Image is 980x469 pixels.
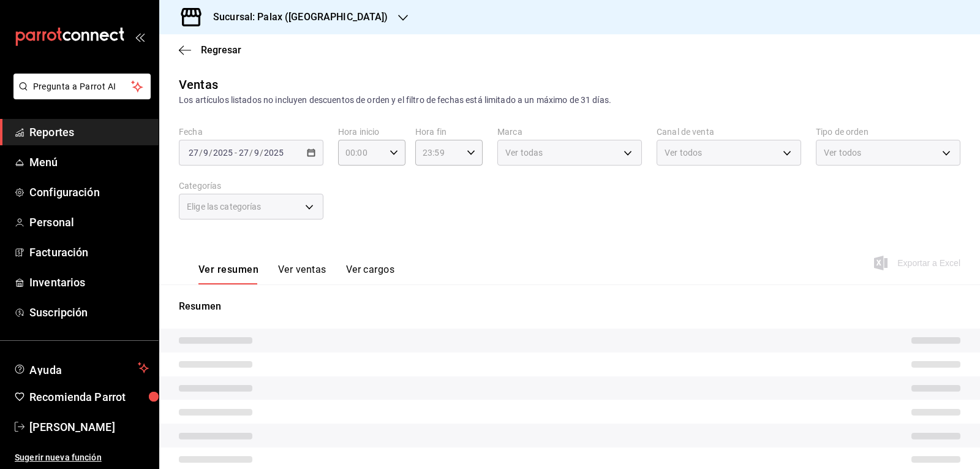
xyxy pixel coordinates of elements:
[29,419,149,435] span: [PERSON_NAME]
[338,128,405,136] label: Hora inicio
[29,360,133,375] span: Ayuda
[15,451,149,464] span: Sugerir nueva función
[209,148,213,158] span: /
[254,148,260,158] input: --
[235,148,237,158] span: -
[179,75,218,94] div: Ventas
[29,214,149,231] span: Personal
[263,148,284,158] input: ----
[29,154,149,170] span: Menú
[203,148,209,158] input: --
[198,264,258,284] button: Ver resumen
[213,148,233,158] input: ----
[29,304,149,321] span: Suscripción
[346,264,395,284] button: Ver cargos
[415,128,483,136] label: Hora fin
[29,389,149,405] span: Recomienda Parrot
[505,147,543,159] span: Ver todas
[238,148,249,158] input: --
[29,184,149,200] span: Configuración
[198,264,394,284] div: navigation tabs
[203,10,388,25] h3: Sucursal: Palax ([GEOGRAPHIC_DATA])
[278,264,326,284] button: Ver ventas
[657,128,801,136] label: Canal de venta
[33,80,132,93] span: Pregunta a Parrot AI
[201,44,241,56] span: Regresar
[665,147,702,159] span: Ver todos
[29,244,149,261] span: Facturación
[249,148,253,158] span: /
[179,94,960,107] div: Los artículos listados no incluyen descuentos de orden y el filtro de fechas está limitado a un m...
[816,128,960,136] label: Tipo de orden
[179,299,960,314] p: Resumen
[135,32,145,42] button: open_drawer_menu
[29,274,149,291] span: Inventarios
[497,128,642,136] label: Marca
[824,147,861,159] span: Ver todos
[188,148,199,158] input: --
[179,44,241,56] button: Regresar
[179,128,323,136] label: Fecha
[29,124,149,140] span: Reportes
[187,200,262,213] span: Elige las categorías
[13,74,151,99] button: Pregunta a Parrot AI
[260,148,263,158] span: /
[199,148,203,158] span: /
[179,181,323,190] label: Categorías
[9,89,151,102] a: Pregunta a Parrot AI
